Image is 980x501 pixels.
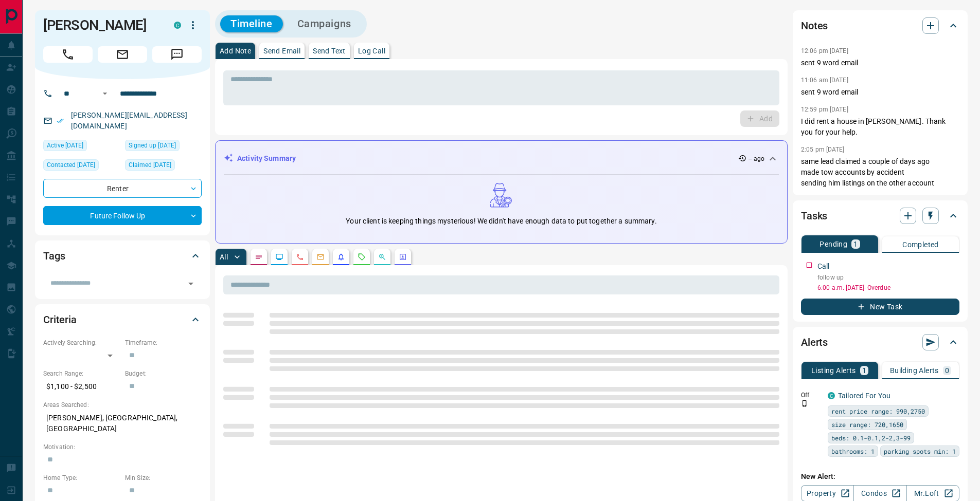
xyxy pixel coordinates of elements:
[801,330,959,355] div: Alerts
[316,253,325,261] svg: Emails
[43,179,202,198] div: Renter
[220,253,228,261] p: All
[801,116,959,138] p: I did rent a house in [PERSON_NAME]. Thank you for your help.
[801,47,848,54] p: 12:06 pm [DATE]
[831,406,925,416] span: rent price range: 990,2750
[43,410,202,437] p: [PERSON_NAME], [GEOGRAPHIC_DATA], [GEOGRAPHIC_DATA]
[184,276,198,291] button: Open
[43,400,202,410] p: Areas Searched:
[43,473,120,483] p: Home Type:
[237,153,296,164] p: Activity Summary
[801,391,822,400] p: Off
[313,47,346,54] p: Send Text
[125,369,202,378] p: Budget:
[358,253,366,261] svg: Requests
[98,46,147,63] span: Email
[831,446,875,456] span: bathrooms: 1
[43,140,120,154] div: Thu Dec 07 2023
[801,203,959,228] div: Tasks
[838,392,890,400] a: Tailored For You
[43,442,202,452] p: Motivation:
[43,311,77,328] h2: Criteria
[801,77,848,84] p: 11:06 am [DATE]
[801,208,827,224] h2: Tasks
[57,117,64,124] svg: Email Verified
[749,154,764,163] p: -- ago
[125,140,202,154] div: Thu Dec 07 2023
[224,149,779,168] div: Activity Summary-- ago
[801,106,848,113] p: 12:59 pm [DATE]
[47,160,95,170] span: Contacted [DATE]
[828,392,835,399] div: condos.ca
[862,367,866,374] p: 1
[43,369,120,378] p: Search Range:
[296,253,304,261] svg: Calls
[43,46,93,63] span: Call
[43,206,202,225] div: Future Follow Up
[125,338,202,347] p: Timeframe:
[174,22,181,29] div: condos.ca
[129,140,176,151] span: Signed up [DATE]
[801,156,959,189] p: same lead claimed a couple of days ago made tow accounts by accident sending him listings on the ...
[902,241,939,248] p: Completed
[43,248,65,264] h2: Tags
[801,400,808,407] svg: Push Notification Only
[263,47,300,54] p: Send Email
[129,160,171,170] span: Claimed [DATE]
[831,433,911,443] span: beds: 0.1-0.1,2-2,3-99
[125,473,202,483] p: Min Size:
[801,17,828,34] h2: Notes
[399,253,407,261] svg: Agent Actions
[884,446,956,456] span: parking spots min: 1
[801,334,828,350] h2: Alerts
[43,338,120,347] p: Actively Searching:
[346,216,656,227] p: Your client is keeping things mysterious! We didn't have enough data to put together a summary.
[801,471,959,482] p: New Alert:
[358,47,385,54] p: Log Call
[220,15,283,32] button: Timeline
[43,159,120,174] div: Wed Jun 18 2025
[99,87,111,100] button: Open
[817,283,959,292] p: 6:00 a.m. [DATE] - Overdue
[43,307,202,332] div: Criteria
[43,17,158,33] h1: [PERSON_NAME]
[337,253,345,261] svg: Listing Alerts
[275,253,283,261] svg: Lead Browsing Activity
[220,47,251,54] p: Add Note
[945,367,949,374] p: 0
[819,240,847,248] p: Pending
[43,244,202,268] div: Tags
[255,253,263,261] svg: Notes
[801,13,959,38] div: Notes
[47,140,83,151] span: Active [DATE]
[152,46,202,63] span: Message
[43,378,120,395] p: $1,100 - $2,500
[801,87,959,98] p: sent 9 word email
[801,299,959,315] button: New Task
[817,273,959,282] p: follow up
[817,261,830,272] p: Call
[71,111,187,130] a: [PERSON_NAME][EMAIL_ADDRESS][DOMAIN_NAME]
[378,253,386,261] svg: Opportunities
[801,58,959,68] p: sent 9 word email
[853,240,858,248] p: 1
[831,419,903,430] span: size range: 720,1650
[801,146,845,153] p: 2:05 pm [DATE]
[125,159,202,174] div: Mon Dec 11 2023
[287,15,362,32] button: Campaigns
[811,367,856,374] p: Listing Alerts
[890,367,939,374] p: Building Alerts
